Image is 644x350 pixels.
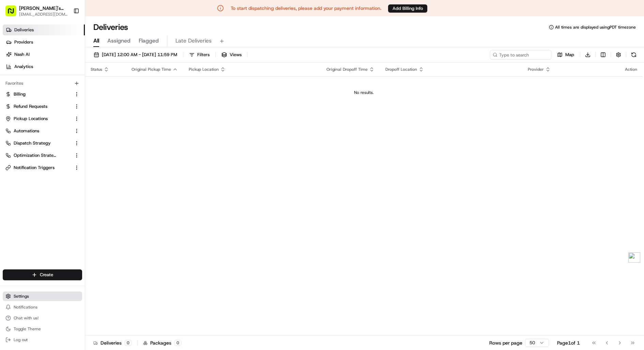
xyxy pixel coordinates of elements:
button: Create [3,269,82,280]
span: Original Pickup Time [132,67,171,72]
span: Providers [14,39,33,45]
div: Page 1 of 1 [557,339,580,346]
span: Filters [197,52,210,58]
span: Status [91,67,102,72]
span: Knowledge Base [14,98,52,105]
a: Optimization Strategy [5,152,71,159]
div: 0 [174,340,182,346]
span: Nash AI [14,51,30,57]
div: Packages [143,339,182,346]
button: Filters [186,50,213,60]
span: Chat with us! [14,315,39,321]
span: Flagged [139,37,159,45]
div: No results. [88,90,640,95]
button: Chat with us! [3,313,82,323]
span: Deliveries [14,27,34,33]
span: Toggle Theme [14,326,41,332]
span: Dropoff Location [385,67,417,72]
div: Favorites [3,78,82,89]
button: Settings [3,291,82,301]
a: Billing [5,91,71,97]
button: Pickup Locations [3,113,82,124]
p: Welcome 👋 [7,27,124,38]
a: 💻API Documentation [55,96,112,108]
a: Dispatch Strategy [5,140,71,146]
button: Optimization Strategy [3,150,82,161]
a: Powered byPylon [48,115,82,120]
button: [PERSON_NAME]'s Restaurant[EMAIL_ADDRESS][DOMAIN_NAME] [3,3,71,19]
span: Automations [14,128,39,134]
input: Clear [18,44,112,51]
span: [DATE] 12:00 AM - [DATE] 11:59 PM [102,52,177,58]
span: Billing [14,91,26,97]
button: Views [218,50,245,60]
a: Automations [5,128,71,134]
button: Dispatch Strategy [3,138,82,149]
span: Settings [14,294,29,299]
div: Action [625,67,637,72]
a: Analytics [3,61,85,72]
a: 📗Knowledge Base [4,96,55,108]
input: Type to search [490,50,551,60]
span: All times are displayed using PDT timezone [555,24,636,30]
button: Billing [3,89,82,100]
div: We're available if you need us! [23,71,86,77]
span: Map [565,52,574,58]
span: Provider [528,67,544,72]
button: Refresh [629,50,639,60]
span: Pickup Locations [14,116,48,122]
a: Nash AI [3,49,85,60]
span: Views [230,52,242,58]
p: To start dispatching deliveries, please add your payment information. [231,5,381,12]
button: Toggle Theme [3,324,82,334]
img: logoController.png [628,252,640,263]
span: Log out [14,337,28,343]
a: Notification Triggers [5,165,71,171]
span: Late Deliveries [175,37,212,45]
span: Optimization Strategy [14,152,57,159]
div: 💻 [58,99,63,104]
span: All [93,37,99,45]
button: Start new chat [116,67,124,75]
span: API Documentation [64,98,109,105]
img: 1736555255976-a54dd68f-1ca7-489b-9aae-adbdc363a1c4 [7,65,19,77]
img: Nash [7,6,20,20]
div: 0 [124,340,132,346]
div: Deliveries [93,339,132,346]
span: Dispatch Strategy [14,140,51,146]
button: [PERSON_NAME]'s Restaurant [19,5,68,12]
button: [EMAIL_ADDRESS][DOMAIN_NAME] [19,12,68,17]
a: Providers [3,37,85,48]
button: Notification Triggers [3,162,82,173]
button: Log out [3,335,82,345]
span: Assigned [107,37,131,45]
span: Analytics [14,64,33,70]
a: Refund Requests [5,103,71,110]
p: Rows per page [489,339,522,346]
span: Notification Triggers [14,165,55,171]
button: Automations [3,126,82,136]
span: Notifications [14,304,37,310]
span: Original Dropoff Time [326,67,368,72]
span: Refund Requests [14,103,47,110]
button: Notifications [3,302,82,312]
button: [DATE] 12:00 AM - [DATE] 11:59 PM [91,50,180,60]
div: 📗 [7,99,12,104]
button: Add Billing Info [388,4,427,13]
span: Pylon [68,115,82,120]
button: Refund Requests [3,101,82,112]
button: Map [554,50,577,60]
span: Create [40,272,53,278]
span: Pickup Location [189,67,219,72]
div: Start new chat [23,65,112,71]
a: Deliveries [3,24,85,35]
a: Pickup Locations [5,116,71,122]
h1: Deliveries [93,22,128,33]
